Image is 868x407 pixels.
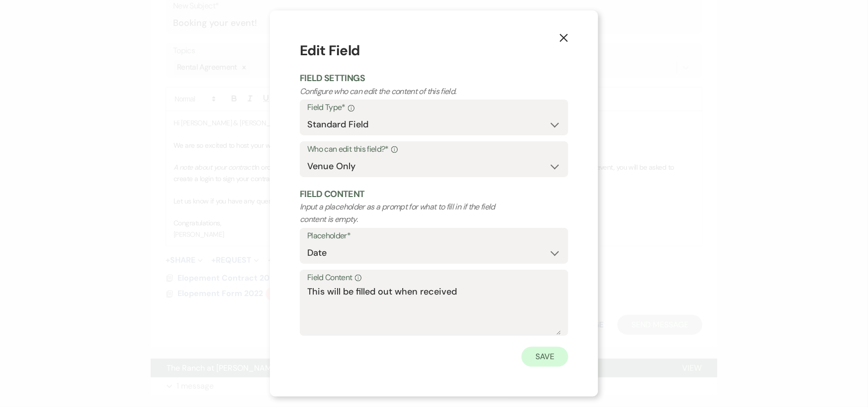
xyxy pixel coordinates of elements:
label: Field Type* [307,101,561,115]
label: Placeholder* [307,229,561,243]
p: Input a placeholder as a prompt for what to fill in if the field content is empty. [300,201,515,226]
h1: Edit Field [300,40,568,61]
p: Configure who can edit the content of this field. [300,85,515,98]
label: Who can edit this field?* [307,142,561,157]
textarea: This will be filled out when received [307,285,561,335]
h2: Field Settings [300,72,568,85]
h2: Field Content [300,188,568,201]
label: Field Content [307,271,561,285]
button: Save [521,347,568,367]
